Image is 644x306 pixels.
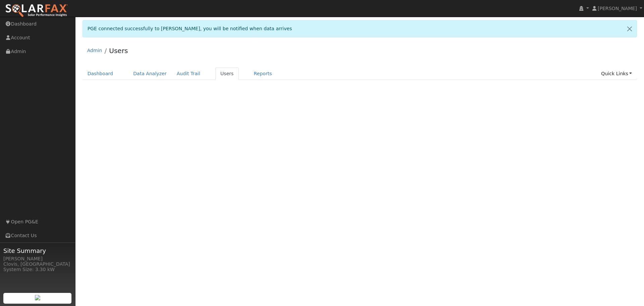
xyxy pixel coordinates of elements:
[172,68,205,80] a: Audit Trail
[3,266,72,273] div: System Size: 3.30 kW
[3,246,72,255] span: Site Summary
[5,4,68,18] img: SolarFax
[623,20,637,37] a: Close
[109,47,128,55] a: Users
[215,68,239,80] a: Users
[83,68,118,80] a: Dashboard
[3,261,72,268] div: Clovis, [GEOGRAPHIC_DATA]
[3,255,72,262] div: [PERSON_NAME]
[128,68,172,80] a: Data Analyzer
[83,20,637,37] div: PGE connected successfully to [PERSON_NAME], you will be notified when data arrives
[35,295,40,300] img: retrieve
[598,6,637,11] span: [PERSON_NAME]
[249,68,277,80] a: Reports
[596,68,637,80] a: Quick Links
[87,48,102,53] a: Admin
